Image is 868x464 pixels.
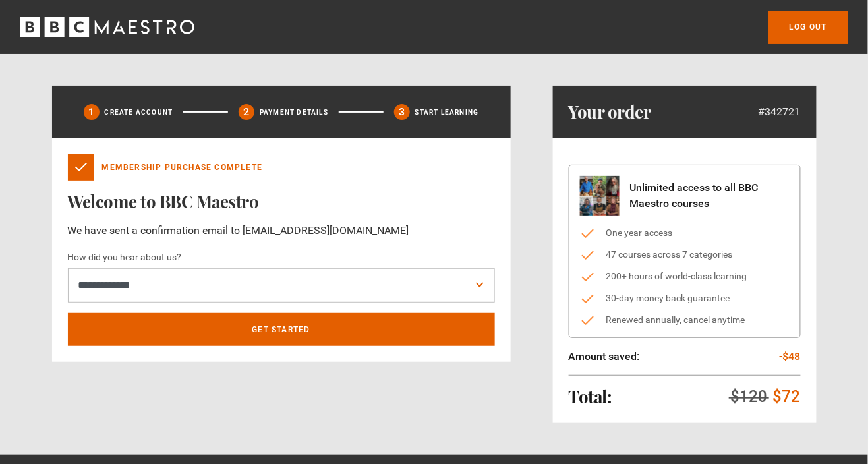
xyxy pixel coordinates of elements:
[580,291,790,305] li: 30-day money back guarantee
[768,11,848,43] a: Log out
[569,386,612,407] h2: Total:
[68,250,182,266] label: How did you hear about us?
[630,180,790,212] p: Unlimited access to all BBC Maestro courses
[780,349,801,364] p: -$48
[580,270,790,283] li: 200+ hours of world-class learning
[773,386,801,407] p: $72
[569,101,651,123] h1: Your order
[731,386,768,407] p: $120
[20,17,194,37] svg: BBC Maestro
[68,313,495,346] a: Get Started
[580,313,790,327] li: Renewed annually, cancel anytime
[68,223,495,239] p: We have sent a confirmation email to [EMAIL_ADDRESS][DOMAIN_NAME]
[759,104,801,120] p: #342721
[580,248,790,262] li: 47 courses across 7 categories
[394,104,410,120] div: 3
[260,107,328,117] p: Payment details
[415,107,479,117] p: Start learning
[68,191,495,212] h1: Welcome to BBC Maestro
[239,104,254,120] div: 2
[569,349,640,364] p: Amount saved:
[102,161,263,173] p: Membership Purchase Complete
[580,226,790,240] li: One year access
[84,104,100,120] div: 1
[105,107,173,117] p: Create Account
